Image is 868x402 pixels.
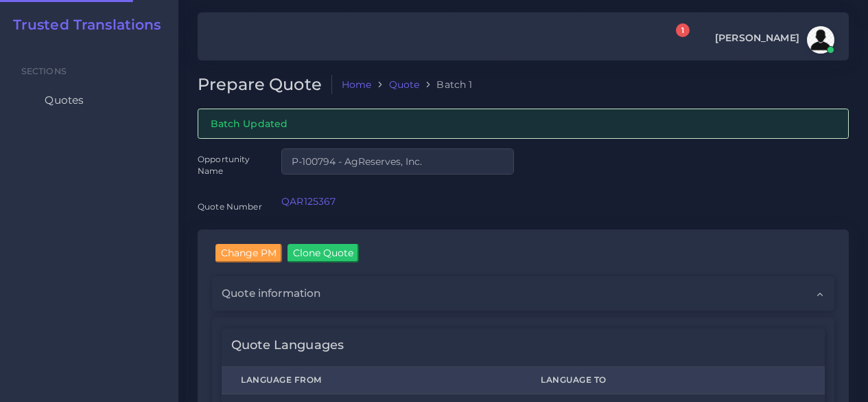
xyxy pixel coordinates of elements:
[222,286,320,301] span: Quote information
[3,16,161,33] a: Trusted Translations
[676,23,690,37] span: 1
[288,244,359,262] input: Clone Quote
[21,66,67,76] span: Sections
[231,338,344,353] h4: Quote Languages
[715,33,799,43] span: [PERSON_NAME]
[664,31,688,49] a: 1
[10,86,168,115] a: Quotes
[198,109,849,138] div: Batch Updated
[389,78,420,91] a: Quote
[521,367,825,394] th: Language To
[807,26,834,54] img: avatar
[198,201,262,212] label: Quote Number
[222,367,521,394] th: Language From
[708,26,839,54] a: [PERSON_NAME]avatar
[419,78,472,91] li: Batch 1
[342,78,372,91] a: Home
[281,195,336,208] a: QAR125367
[198,75,332,95] h2: Prepare Quote
[198,153,262,177] label: Opportunity Name
[215,244,282,262] input: Change PM
[45,93,84,108] span: Quotes
[212,276,834,311] div: Quote information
